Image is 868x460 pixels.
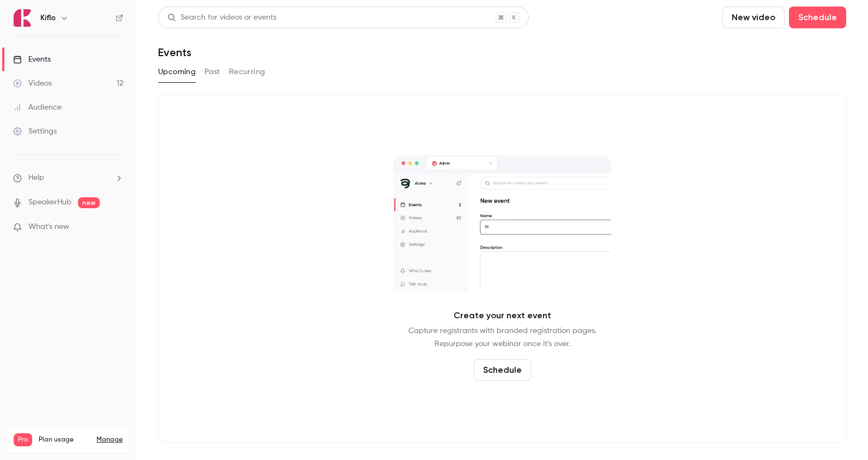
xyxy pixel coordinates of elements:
div: Search for videos or events [167,12,276,23]
span: Help [28,172,44,184]
button: Schedule [789,7,846,28]
img: Kiflo [14,9,31,27]
button: Recurring [229,63,266,81]
a: Manage [97,435,123,444]
button: New video [722,7,785,28]
iframe: Noticeable Trigger [110,222,123,232]
p: Capture registrants with branded registration pages. Repurpose your webinar once it's over. [408,324,596,350]
button: Past [204,63,220,81]
div: Audience [13,102,62,113]
span: new [78,197,100,208]
h6: Kiflo [40,13,56,23]
div: Events [13,54,51,65]
span: What's new [28,221,69,233]
h1: Events [158,46,191,59]
div: Settings [13,126,57,137]
span: Plan usage [39,435,90,444]
button: Schedule [474,359,531,381]
button: Upcoming [158,63,196,81]
a: SpeakerHub [28,197,71,208]
span: Pro [14,433,32,446]
li: help-dropdown-opener [13,172,123,184]
p: Create your next event [454,309,551,322]
div: Videos [13,78,52,89]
